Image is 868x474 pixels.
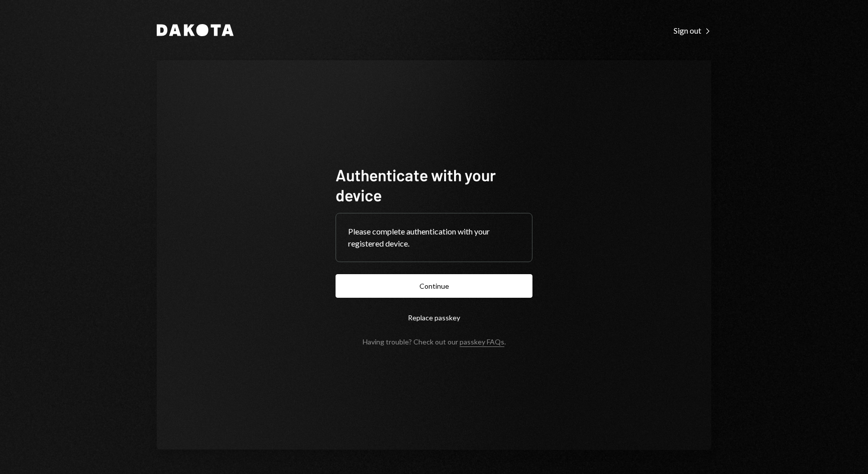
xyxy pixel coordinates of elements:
[674,26,711,36] div: Sign out
[363,337,506,346] div: Having trouble? Check out our .
[674,25,711,36] a: Sign out
[336,165,532,205] h1: Authenticate with your device
[336,274,532,298] button: Continue
[336,306,532,329] button: Replace passkey
[460,337,504,347] a: passkey FAQs
[348,225,520,250] div: Please complete authentication with your registered device.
